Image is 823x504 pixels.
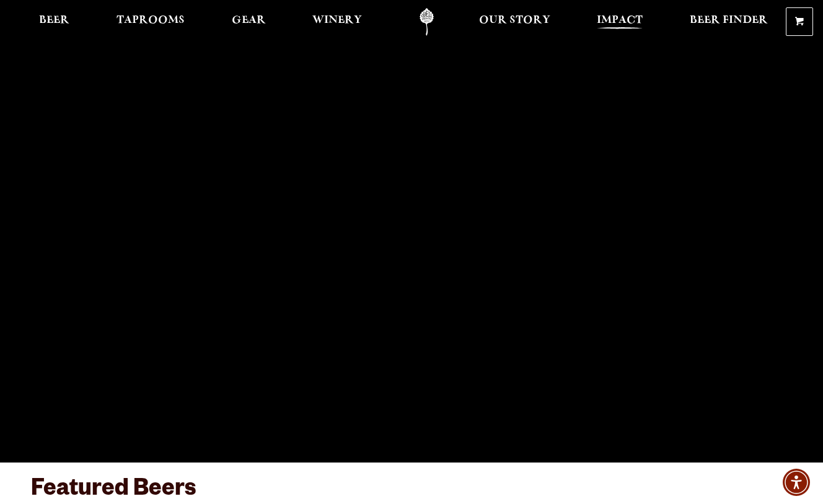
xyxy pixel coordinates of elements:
span: Beer Finder [690,15,768,25]
a: Our Story [471,8,558,36]
a: Odell Home [403,8,450,36]
span: Winery [312,15,362,25]
a: Beer [31,8,77,36]
span: Impact [597,15,643,25]
a: Taprooms [108,8,193,36]
a: Gear [224,8,274,36]
span: Gear [232,15,266,25]
div: Accessibility Menu [783,469,810,496]
span: Our Story [479,15,550,25]
span: Taprooms [117,15,185,25]
a: Winery [304,8,370,36]
span: Beer [39,15,69,25]
a: Beer Finder [682,8,776,36]
a: Impact [589,8,651,36]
